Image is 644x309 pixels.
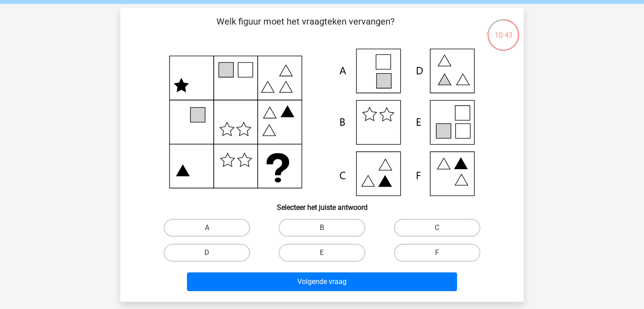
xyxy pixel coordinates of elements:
label: F [394,244,480,262]
button: Volgende vraag [187,272,458,291]
label: E [279,244,365,262]
label: D [164,244,250,262]
label: A [164,219,250,237]
label: B [279,219,365,237]
h6: Selecteer het juiste antwoord [135,196,509,212]
label: C [394,219,480,237]
p: Welk figuur moet het vraagteken vervangen? [135,15,476,42]
div: 10:43 [487,18,520,41]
